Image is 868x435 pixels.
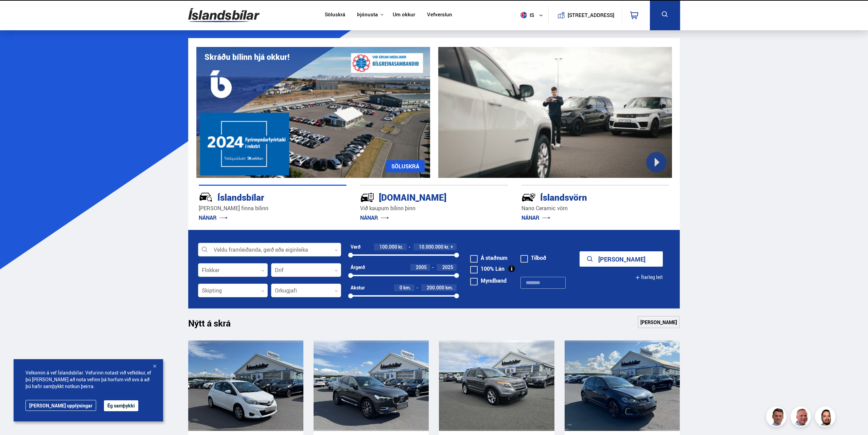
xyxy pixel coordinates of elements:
[403,285,411,290] span: km.
[518,12,535,18] span: is
[360,204,508,212] p: Við kaupum bílinn þinn
[427,12,452,19] a: Vefverslun
[445,285,453,290] span: km.
[767,407,787,428] img: FbJEzSuNWCJXmdc-.webp
[520,255,546,261] label: Tilboð
[520,12,527,18] img: svg+xml;base64,PHN2ZyB4bWxucz0iaHR0cDovL3d3dy53My5vcmcvMjAwMC9zdmciIHdpZHRoPSI1MTIiIGhlaWdodD0iNT...
[444,244,449,250] span: kr.
[521,191,645,203] div: Íslandsvörn
[351,265,365,270] div: Árgerð
[400,284,402,291] span: 0
[393,12,415,19] a: Um okkur
[199,191,322,203] div: Íslandsbílar
[325,12,345,19] a: Söluskrá
[25,369,151,390] span: Velkomin á vef Íslandsbílar. Vefurinn notast við vefkökur, ef þú [PERSON_NAME] að nota vefinn þá ...
[398,244,403,250] span: kr.
[379,244,397,250] span: 100.000
[25,400,96,411] a: [PERSON_NAME] upplýsingar
[638,316,680,328] a: [PERSON_NAME]
[360,190,374,204] img: tr5P-W3DuiFaO7aO.svg
[792,407,812,428] img: siFngHWaQ9KaOqBr.png
[816,407,836,428] img: nhp88E3Fdnt1Opn2.png
[205,52,289,62] h1: Skráðu bílinn hjá okkur!
[518,5,548,25] button: is
[104,400,138,411] button: Ég samþykki
[199,214,228,221] a: NÁNAR
[470,266,504,271] label: 100% Lán
[199,190,213,204] img: JRvxyua_JYH6wB4c.svg
[521,190,536,204] img: -Svtn6bYgwAsiwNX.svg
[470,255,508,261] label: Á staðnum
[188,4,260,26] img: G0Ugv5HjCgRt.svg
[570,12,612,18] button: [STREET_ADDRESS]
[521,204,669,212] p: Nano Ceramic vörn
[199,204,347,212] p: [PERSON_NAME] finna bílinn
[427,284,444,291] span: 200.000
[386,160,425,172] a: SÖLUSKRÁ
[196,47,430,178] img: eKx6w-_Home_640_.png
[442,264,453,270] span: 2025
[580,251,663,267] button: [PERSON_NAME]
[416,264,427,270] span: 2005
[552,5,618,25] a: [STREET_ADDRESS]
[521,214,550,221] a: NÁNAR
[351,285,365,290] div: Akstur
[635,270,663,285] button: Ítarleg leit
[419,244,443,250] span: 10.000.000
[351,244,360,250] div: Verð
[188,318,243,332] h1: Nýtt á skrá
[450,244,453,250] span: +
[470,278,507,283] label: Myndband
[360,214,389,221] a: NÁNAR
[357,12,378,18] button: Þjónusta
[360,191,484,203] div: [DOMAIN_NAME]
